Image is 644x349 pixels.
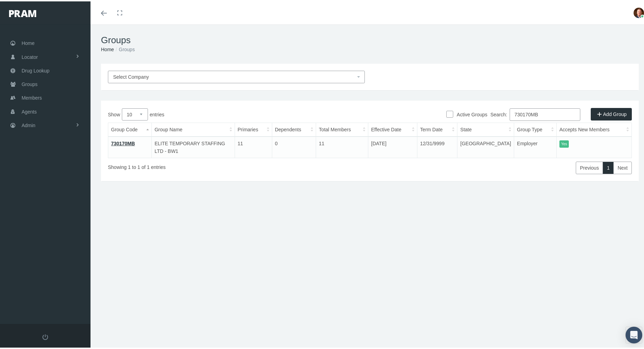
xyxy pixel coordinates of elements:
[603,160,614,173] a: 1
[113,73,149,78] span: Select Company
[510,107,580,119] input: Search:
[514,122,557,135] th: Group Type: activate to sort column ascending
[101,45,114,51] a: Home
[22,49,38,62] span: Locator
[457,135,514,157] td: [GEOGRAPHIC_DATA]
[122,107,148,119] select: Showentries
[453,109,487,117] label: Active Groups
[22,35,34,48] span: Home
[22,63,49,76] span: Drug Lookup
[316,122,368,135] th: Total Members: activate to sort column ascending
[272,122,316,135] th: Dependents: activate to sort column ascending
[108,122,152,135] th: Group Code: activate to sort column descending
[634,6,644,17] img: S_Profile_Picture_684.jpg
[457,122,514,135] th: State: activate to sort column ascending
[591,107,632,119] a: Add Group
[235,122,272,135] th: Primaries: activate to sort column ascending
[368,135,417,157] td: [DATE]
[417,122,457,135] th: Term Date: activate to sort column ascending
[514,135,557,157] td: Employer
[111,139,135,145] a: 730170MB
[151,135,235,157] td: ELITE TEMPORARY STAFFING LTD - BW1
[576,160,603,173] a: Previous
[490,107,580,119] label: Search:
[559,139,569,146] itemstyle: Yes
[235,135,272,157] td: 11
[22,90,42,103] span: Members
[556,122,631,135] th: Accepts New Members: activate to sort column ascending
[101,33,639,44] h1: Groups
[626,325,642,342] div: Open Intercom Messenger
[114,44,135,52] li: Groups
[9,9,36,16] img: PRAM_20_x_78.png
[613,160,632,173] a: Next
[316,135,368,157] td: 11
[272,135,316,157] td: 0
[22,117,36,131] span: Admin
[22,104,37,117] span: Agents
[368,122,417,135] th: Effective Date: activate to sort column ascending
[22,76,38,90] span: Groups
[108,107,370,119] label: Show entries
[417,135,457,157] td: 12/31/9999
[151,122,235,135] th: Group Name: activate to sort column ascending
